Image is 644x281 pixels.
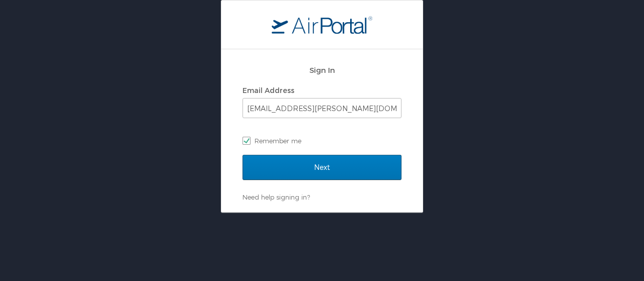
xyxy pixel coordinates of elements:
h2: Sign In [243,64,401,76]
a: Need help signing in? [243,193,310,201]
input: Next [243,155,401,180]
label: Email Address [243,86,294,95]
label: Remember me [243,133,401,148]
img: logo [272,16,372,34]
